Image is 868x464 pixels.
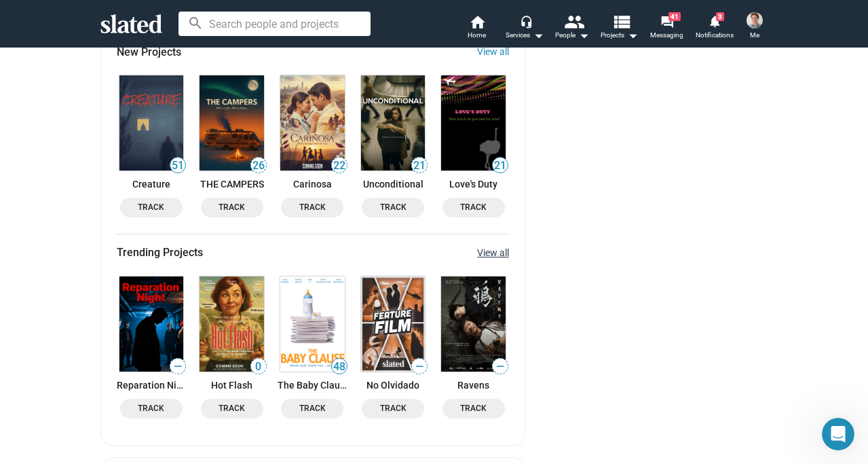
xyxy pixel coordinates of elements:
[197,274,267,374] a: Hot Flash
[332,159,347,173] span: 22
[117,73,187,173] a: Creature
[451,401,497,416] span: Track
[361,276,426,372] img: No Olvidado
[469,14,485,30] mat-icon: home
[442,399,505,418] button: Track
[596,14,643,43] button: Projects
[412,360,427,373] span: —
[170,360,185,373] span: —
[358,73,428,173] a: Unconditional
[438,73,508,173] a: Love's Duty
[501,14,548,43] button: Services
[197,380,267,391] a: Hot Flash
[438,274,508,374] a: Ravens
[691,14,738,43] a: 3Notifications
[716,12,724,21] span: 3
[280,75,345,171] img: Carinosa
[117,179,187,190] a: Creature
[441,75,506,171] img: Love's Duty
[361,75,426,171] img: Unconditional
[120,198,183,217] button: Track
[453,14,501,43] a: Home
[468,27,486,43] span: Home
[451,200,497,215] span: Track
[178,12,371,36] input: Search people and projects
[530,27,546,43] mat-icon: arrow_drop_down
[280,276,345,372] img: The Baby Clause
[332,360,347,374] span: 48
[117,45,181,59] span: New Projects
[200,276,264,372] img: Hot Flash
[197,179,267,190] a: THE CAMPERS
[201,399,263,418] button: Track
[278,179,347,190] a: Carinosa
[668,12,681,21] span: 41
[438,179,508,190] a: Love's Duty
[412,159,427,173] span: 21
[289,200,335,215] span: Track
[738,10,771,45] button: Christian HallMe
[278,380,347,391] a: The Baby Clause
[708,14,721,27] mat-icon: notifications
[209,200,255,215] span: Track
[251,159,266,173] span: 26
[438,380,508,391] a: Ravens
[278,73,347,173] a: Carinosa
[128,200,174,215] span: Track
[370,200,416,215] span: Track
[170,159,185,173] span: 51
[555,27,589,43] div: People
[120,399,183,418] button: Track
[117,245,203,260] span: Trending Projects
[747,12,763,29] img: Christian Hall
[201,198,263,217] button: Track
[441,276,506,372] img: Ravens
[650,27,683,43] span: Messaging
[624,27,641,43] mat-icon: arrow_drop_down
[200,75,264,171] img: THE CAMPERS
[493,159,508,173] span: 21
[493,360,508,373] span: —
[696,27,734,43] span: Notifications
[506,27,544,43] div: Services
[660,15,673,28] mat-icon: forum
[442,198,505,217] button: Track
[281,198,343,217] button: Track
[128,401,174,416] span: Track
[358,179,428,190] a: Unconditional
[601,27,638,43] span: Projects
[575,27,592,43] mat-icon: arrow_drop_down
[611,12,630,31] mat-icon: view_list
[362,399,424,418] button: Track
[370,401,416,416] span: Track
[209,401,255,416] span: Track
[477,247,509,258] a: View all
[119,75,184,171] img: Creature
[750,27,759,43] span: Me
[563,12,583,31] mat-icon: people
[520,15,532,27] mat-icon: headset_mic
[197,73,267,173] a: THE CAMPERS
[251,360,266,374] span: 0
[362,198,424,217] button: Track
[477,46,509,57] a: View all
[289,401,335,416] span: Track
[119,276,184,372] img: Reparation Night
[358,380,428,391] a: No Olvidado
[117,380,187,391] a: Reparation Night
[643,14,691,43] a: 41Messaging
[281,399,343,418] button: Track
[278,274,347,374] a: The Baby Clause
[548,14,596,43] button: People
[117,274,187,374] a: Reparation Night
[822,418,854,450] iframe: Intercom live chat
[358,274,428,374] a: No Olvidado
